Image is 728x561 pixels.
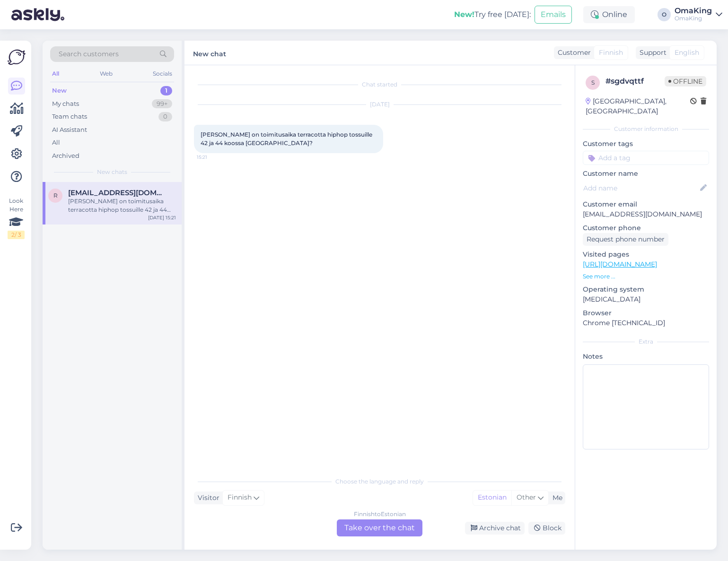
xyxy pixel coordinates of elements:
[160,86,172,95] div: 1
[591,79,595,86] span: s
[52,112,87,121] div: Team chats
[583,169,709,179] p: Customer name
[583,6,635,23] div: Online
[583,352,709,362] p: Notes
[535,6,572,24] button: Emails
[636,48,667,58] div: Support
[158,112,172,121] div: 0
[194,100,565,109] div: [DATE]
[675,15,712,22] div: OmaKing
[675,48,699,58] span: English
[68,197,176,214] div: [PERSON_NAME] on toimitusaika terracotta hiphop tossuille 42 ja 44 koossa [GEOGRAPHIC_DATA]?
[465,522,525,535] div: Archive chat
[586,96,690,116] div: [GEOGRAPHIC_DATA], [GEOGRAPHIC_DATA]
[675,7,722,22] a: OmaKingOmaKing
[68,189,167,197] span: riikka.canth@hkt.fi
[583,260,657,268] a: [URL][DOMAIN_NAME]
[583,125,709,133] div: Customer information
[98,68,114,80] div: Web
[194,80,565,89] div: Chat started
[473,491,511,505] div: Estonian
[151,68,174,80] div: Socials
[454,9,531,20] div: Try free [DATE]:
[583,337,709,346] div: Extra
[152,99,172,109] div: 99+
[583,151,709,165] input: Add a tag
[8,48,26,66] img: Askly Logo
[193,46,226,59] label: New chat
[583,272,709,281] p: See more ...
[583,285,709,294] p: Operating system
[583,199,709,209] p: Customer email
[52,125,87,135] div: AI Assistant
[583,294,709,304] p: [MEDICAL_DATA]
[605,76,665,87] div: # sgdvqttf
[337,519,422,536] div: Take over the chat
[228,492,252,503] span: Finnish
[354,510,406,518] div: Finnish to Estonian
[554,48,591,58] div: Customer
[583,139,709,149] p: Customer tags
[8,197,25,239] div: Look Here
[599,48,623,58] span: Finnish
[52,151,79,161] div: Archived
[665,76,706,86] span: Offline
[517,493,536,501] span: Other
[53,192,58,199] span: r
[197,154,232,161] span: 15:21
[194,477,565,486] div: Choose the language and reply
[97,168,127,176] span: New chats
[52,86,67,95] div: New
[583,209,709,219] p: [EMAIL_ADDRESS][DOMAIN_NAME]
[194,493,219,503] div: Visitor
[52,99,79,109] div: My chats
[50,68,61,80] div: All
[454,10,474,19] b: New!
[59,49,119,59] span: Search customers
[583,250,709,259] p: Visited pages
[658,8,671,21] div: O
[675,7,712,15] div: OmaKing
[583,223,709,233] p: Customer phone
[583,183,698,193] input: Add name
[583,318,709,328] p: Chrome [TECHNICAL_ID]
[549,493,562,503] div: Me
[8,231,25,239] div: 2 / 3
[148,214,176,221] div: [DATE] 15:21
[52,138,60,147] div: All
[583,233,668,246] div: Request phone number
[201,131,374,147] span: [PERSON_NAME] on toimitusaika terracotta hiphop tossuille 42 ja 44 koossa [GEOGRAPHIC_DATA]?
[583,308,709,318] p: Browser
[528,522,565,535] div: Block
